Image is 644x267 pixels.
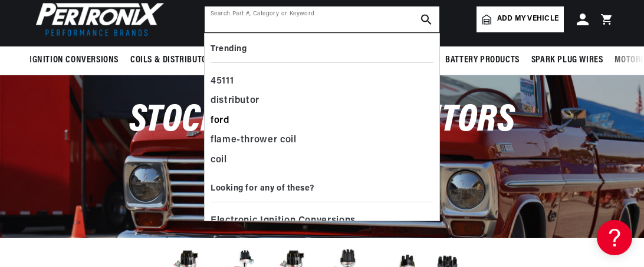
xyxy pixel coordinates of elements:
b: Trending [211,45,247,54]
summary: Coils & Distributors [124,46,222,74]
button: search button [413,6,439,32]
summary: Battery Products [439,46,525,74]
span: Stock Look Distributors [129,102,515,140]
summary: Ignition Conversions [29,46,124,74]
div: distributor [211,91,433,111]
input: Search Part #, Category or Keyword [205,6,439,32]
a: Add my vehicle [477,6,564,32]
span: Ignition Conversions [29,54,119,66]
div: coil [211,151,433,171]
div: flame-thrower coil [211,131,433,151]
span: Coils & Distributors [130,54,216,66]
div: 45111 [211,72,433,92]
summary: Spark Plug Wires [525,46,609,74]
span: Spark Plug Wires [531,54,603,66]
b: Looking for any of these? [211,184,314,193]
div: ford [211,111,433,131]
span: Electronic Ignition Conversions [211,213,356,229]
span: Add my vehicle [497,14,558,25]
span: Battery Products [445,54,520,66]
